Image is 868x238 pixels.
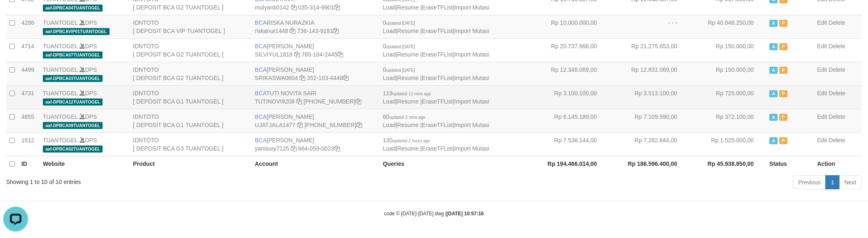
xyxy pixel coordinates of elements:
[130,85,252,109] td: IDNTOTO [ DEPOSIT BCA G1 TUANTOGEL ]
[43,122,103,129] span: aaf-DPBCA09TUANTOGEL
[779,20,788,27] span: Paused
[770,137,778,144] span: Active
[43,52,103,59] span: aaf-DPBCA07TUANTOGEL
[40,109,130,132] td: DPS
[383,19,415,26] span: 0
[18,38,40,62] td: 4714
[397,122,419,128] a: Resume
[829,19,845,26] a: Delete
[255,28,288,34] a: riskanur1448
[252,38,380,62] td: [PERSON_NAME] 765-184-2445
[386,45,415,49] span: updated [DATE]
[609,15,690,38] td: - - -
[397,4,419,11] a: Resume
[422,28,453,34] a: EraseTFList
[255,75,298,81] a: SRIKASWA0604
[343,75,349,81] a: Copy 3521034449 to clipboard
[383,90,489,105] span: | | |
[43,146,103,153] span: aaf-DPBCA02TUANTOGEL
[130,132,252,156] td: IDNTOTO [ DEPOSIT BCA G3 TUANTOGEL ]
[829,90,845,97] a: Delete
[454,28,489,34] a: Import Mutasi
[770,43,778,50] span: Active
[43,43,78,49] a: TUANTOGEL
[393,92,431,96] span: updated 12 mins ago
[529,156,609,172] th: Rp 194.466.014,00
[829,66,845,73] a: Delete
[255,19,267,26] span: BCA
[383,28,396,34] a: Load
[609,38,690,62] td: Rp 21.275.653,00
[40,15,130,38] td: DPS
[18,62,40,85] td: 4499
[291,4,297,11] a: Copy mulyanti0142 to clipboard
[690,15,766,38] td: Rp 40.848.250,00
[397,98,419,105] a: Resume
[383,66,489,81] span: | | |
[252,156,380,172] th: Account
[383,137,489,152] span: | | |
[454,145,489,152] a: Import Mutasi
[3,3,28,28] button: Open LiveChat chat widget
[356,122,362,128] a: Copy 4062238953 to clipboard
[609,85,690,109] td: Rp 3.513.100,00
[255,43,267,49] span: BCA
[255,4,289,11] a: mulyanti0142
[609,132,690,156] td: Rp 7.282.844,00
[255,145,289,152] a: yanisury7125
[291,145,297,152] a: Copy yanisury7125 to clipboard
[397,51,419,58] a: Resume
[383,43,415,49] span: 0
[422,4,453,11] a: EraseTFList
[770,90,778,97] span: Active
[690,38,766,62] td: Rp 150.000,00
[383,75,396,81] a: Load
[337,51,343,58] a: Copy 7651842445 to clipboard
[43,75,103,82] span: aaf-DPBCA03TUANTOGEL
[397,28,419,34] a: Resume
[130,156,252,172] th: Product
[817,137,827,144] a: Edit
[43,90,78,97] a: TUANTOGEL
[386,68,415,73] span: updated [DATE]
[817,43,827,49] a: Edit
[43,66,78,73] a: TUANTOGEL
[40,38,130,62] td: DPS
[383,4,396,11] a: Load
[690,85,766,109] td: Rp 725.000,00
[447,211,484,217] strong: [DATE] 10:57:16
[297,122,303,128] a: Copy UJATJALA1477 to clipboard
[252,62,380,85] td: [PERSON_NAME] 352-103-4449
[397,145,419,152] a: Resume
[384,211,484,217] small: code © [DATE]-[DATE] dwg |
[422,75,453,81] a: EraseTFList
[255,122,296,128] a: UJATJALA1477
[422,122,453,128] a: EraseTFList
[386,21,415,26] span: updated [DATE]
[255,98,295,105] a: TUTINOVI9208
[529,109,609,132] td: Rp 6.145.189,00
[779,43,788,50] span: Paused
[422,98,453,105] a: EraseTFList
[393,139,430,143] span: updated 2 hours ago
[454,122,489,128] a: Import Mutasi
[422,145,453,152] a: EraseTFList
[383,122,396,128] a: Load
[690,156,766,172] th: Rp 45.938.850,00
[18,132,40,156] td: 1512
[779,67,788,74] span: Paused
[43,5,103,12] span: aaf-DPBCA04TUANTOGEL
[609,62,690,85] td: Rp 12.831.069,00
[422,51,453,58] a: EraseTFList
[817,113,827,120] a: Edit
[252,15,380,38] td: RISKA NURAZKIA 736-143-9191
[529,38,609,62] td: Rp 20.737.868,00
[383,51,396,58] a: Load
[839,175,862,189] a: Next
[334,145,340,152] a: Copy 6640590023 to clipboard
[814,156,862,172] th: Action
[770,20,778,27] span: Active
[252,85,380,109] td: TUTI NOVITA SARI [PHONE_NUMBER]
[826,175,840,189] a: 1
[40,85,130,109] td: DPS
